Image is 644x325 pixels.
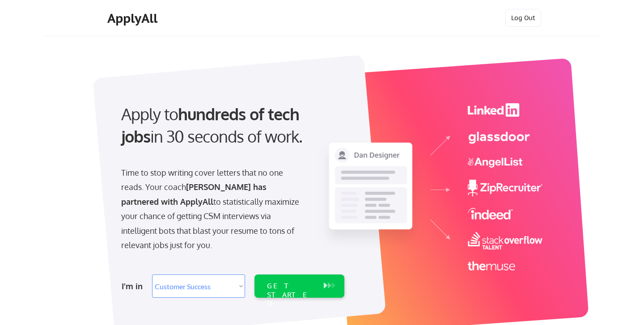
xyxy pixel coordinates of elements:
[121,103,341,148] div: Apply to in 30 seconds of work.
[267,282,315,308] div: GET STARTED
[121,104,303,146] strong: hundreds of tech jobs
[505,9,541,27] button: Log Out
[121,165,305,252] div: Time to stop writing cover letters that no one reads. Your coach to statistically maximize your c...
[122,279,147,293] div: I'm in
[121,182,269,206] strong: [PERSON_NAME] has partnered with ApplyAll
[107,11,160,26] div: ApplyAll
